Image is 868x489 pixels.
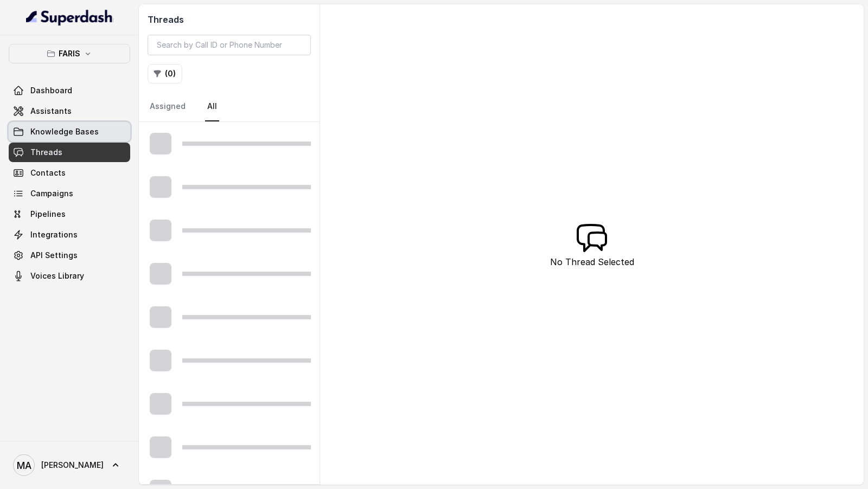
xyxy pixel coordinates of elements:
[30,250,78,261] span: API Settings
[9,122,130,141] a: Knowledge Bases
[30,229,78,240] span: Integrations
[9,101,130,121] a: Assistants
[59,47,80,60] p: FARIS
[9,225,130,244] a: Integrations
[26,9,113,26] img: light.svg
[148,64,182,83] button: (0)
[9,204,130,224] a: Pipelines
[148,92,188,121] a: Assigned
[30,126,99,137] span: Knowledge Bases
[205,92,219,121] a: All
[148,13,311,26] h2: Threads
[30,85,72,96] span: Dashboard
[30,147,62,158] span: Threads
[30,168,66,178] span: Contacts
[9,450,130,480] a: [PERSON_NAME]
[9,246,130,265] a: API Settings
[9,266,130,286] a: Voices Library
[148,92,311,121] nav: Tabs
[9,143,130,162] a: Threads
[41,460,104,471] span: [PERSON_NAME]
[148,35,311,55] input: Search by Call ID or Phone Number
[30,271,84,281] span: Voices Library
[9,44,130,63] button: FARIS
[9,81,130,100] a: Dashboard
[9,163,130,183] a: Contacts
[30,106,72,117] span: Assistants
[30,188,73,199] span: Campaigns
[30,209,66,220] span: Pipelines
[9,184,130,203] a: Campaigns
[550,255,634,268] p: No Thread Selected
[17,460,31,471] text: MA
